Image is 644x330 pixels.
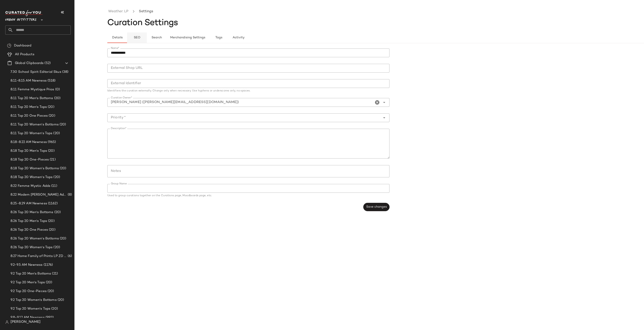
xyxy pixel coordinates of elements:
[170,36,205,39] span: Merchandising Settings
[366,205,387,209] span: Save changes
[11,122,59,127] span: 8.11 Top 20 Women's Bottoms
[11,113,48,118] span: 8.11 Top 20 One Pieces
[151,36,162,39] span: Search
[47,219,55,224] span: (20)
[52,131,60,136] span: (20)
[51,271,58,276] span: (21)
[49,157,56,162] span: (21)
[11,166,59,171] span: 8.18 Top 20 Women's Bottoms
[11,184,50,189] span: 8.22 Femme Mystic Adds
[57,298,64,303] span: (20)
[11,319,41,325] span: [PERSON_NAME]
[61,70,69,75] span: (38)
[47,148,55,153] span: (20)
[375,100,380,105] i: Clear Curation Owner*
[11,201,47,206] span: 8.25-8.29 AM Newness
[11,175,53,180] span: 8.18 Top 20 Women's Tops
[54,87,60,92] span: (0)
[107,194,389,197] div: Used to group curations together on the Curations page, Moodboards page, etc.
[107,19,178,27] span: Curation Settings
[138,9,154,14] li: Settings
[11,306,50,311] span: 9.2 Top 20 Women's Tops
[11,157,49,162] span: 8.18 Top 20 One-Pieces
[59,166,66,171] span: (20)
[7,43,11,48] img: svg%3e
[11,289,47,294] span: 9.2 Top 20 One-Pieces
[11,236,59,241] span: 8.26 Top 20 Women's Bottoms
[59,236,66,241] span: (20)
[67,254,72,259] span: (6)
[11,280,45,285] span: 9.2 Top 20 Men's Tops
[15,61,44,66] span: Global Clipboards
[11,227,48,232] span: 8.26 Top 20 One Pieces
[11,298,57,303] span: 9.2 Top 20 Women's Bottoms
[53,245,60,250] span: (20)
[11,70,61,75] span: 7.30 School Spirit Editorial Skus
[45,315,54,320] span: (993)
[5,320,9,324] img: svg%3e
[11,140,47,145] span: 8.18-8.22 AM Newness
[47,140,56,145] span: (965)
[11,78,47,83] span: 8.11-8.15 AM Newness
[67,192,72,197] span: (8)
[53,175,60,180] span: (20)
[11,87,54,92] span: 8.11 Femme Mystique Prios
[48,113,55,118] span: (20)
[15,52,34,57] span: All Products
[11,96,53,101] span: 8.11 Top 20 Men's Bottoms
[215,36,222,39] span: Tags
[5,10,42,16] img: cfy_white_logo.C9jOOHJF.svg
[382,115,387,120] i: Open
[59,122,66,127] span: (20)
[47,78,56,83] span: (518)
[5,15,37,23] span: Urban Outfitters
[47,289,54,294] span: (20)
[47,105,54,110] span: (20)
[11,219,47,224] span: 8.26 Top 20 Men's Tops
[11,105,47,110] span: 8.11 Top 20 Men's Tops
[47,201,58,206] span: (1162)
[11,315,45,320] span: 9.8-9.12 AM Newness
[48,227,55,232] span: (20)
[11,262,43,268] span: 9.2-9.5 AM Newness
[53,96,61,101] span: (20)
[53,210,61,215] span: (20)
[112,36,122,39] span: Details
[382,100,387,105] i: Open
[11,131,52,136] span: 8.11 Top 20 Women's Tops
[363,203,389,211] button: Save changes
[11,192,67,197] span: 8.22 Modern [PERSON_NAME] Adds
[44,61,51,66] span: (52)
[11,210,53,215] span: 8.26 Top 20 Men's Bottoms
[11,148,47,153] span: 8.18 Top 20 Men's Tops
[108,9,128,14] a: Weather: LP
[50,306,58,311] span: (20)
[45,280,52,285] span: (20)
[11,254,67,259] span: 8.27 Home Family of Prints LP ZD Adds
[14,43,31,48] span: Dashboard
[43,262,53,268] span: (1176)
[133,36,140,39] span: SEO
[50,184,57,189] span: (11)
[11,271,51,276] span: 9.2 Top 20 Men's Bottoms
[232,36,244,39] span: Activity
[11,245,53,250] span: 8.26 Top 20 Women's Tops
[107,90,389,92] div: Identifiers the curation externally. Change only when necessary. Use hyphens or underscores only,...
